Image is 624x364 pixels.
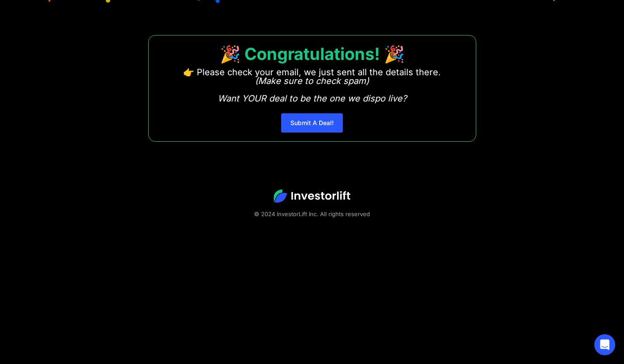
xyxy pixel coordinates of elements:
[31,210,593,218] div: © 2024 InvestorLift Inc. All rights reserved
[220,44,404,64] strong: 🎉 Congratulations! 🎉
[594,334,615,355] div: Open Intercom Messenger
[218,76,407,104] em: (Make sure to check spam) Want YOUR deal to be the one we dispo live?
[281,113,343,133] a: Submit A Deal!
[183,68,441,103] p: 👉 Please check your email, we just sent all the details there. ‍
